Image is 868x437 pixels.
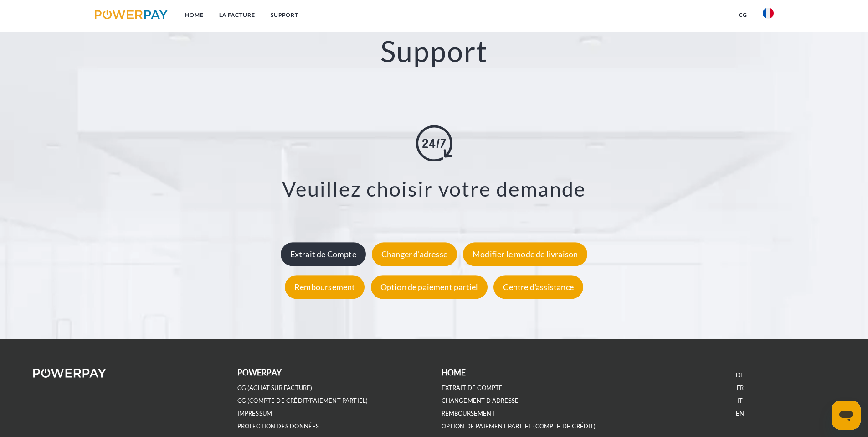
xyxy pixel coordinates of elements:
[442,397,519,405] a: Changement d'adresse
[442,368,466,377] b: Home
[461,250,590,260] a: Modifier le mode de livraison
[282,282,367,292] a: Remboursement
[763,8,774,19] img: fr
[237,384,313,392] a: CG (achat sur facture)
[832,401,861,430] iframe: Bouton de lancement de la fenêtre de messagerie
[95,10,168,19] img: logo-powerpay.svg
[263,7,306,23] a: Support
[237,368,282,377] b: POWERPAY
[237,422,319,430] a: PROTECTION DES DONNÉES
[237,410,272,417] a: IMPRESSUM
[416,125,452,161] img: online-shopping.svg
[737,397,743,405] a: IT
[463,243,587,266] div: Modifier le mode de livraison
[55,176,813,202] h3: Veuillez choisir votre demande
[737,384,744,392] a: FR
[736,371,744,379] a: DE
[371,276,488,299] div: Option de paiement partiel
[731,7,755,23] a: CG
[442,422,596,430] a: OPTION DE PAIEMENT PARTIEL (Compte de crédit)
[372,243,457,266] div: Changer d'adresse
[33,369,107,378] img: logo-powerpay-white.svg
[285,276,365,299] div: Remboursement
[237,397,368,405] a: CG (Compte de crédit/paiement partiel)
[493,276,583,299] div: Centre d'assistance
[736,410,744,417] a: EN
[491,282,585,292] a: Centre d'assistance
[442,410,495,417] a: REMBOURSEMENT
[370,250,459,260] a: Changer d'adresse
[177,7,211,23] a: Home
[281,243,366,266] div: Extrait de Compte
[369,282,490,292] a: Option de paiement partiel
[211,7,263,23] a: LA FACTURE
[43,33,825,69] h2: Support
[442,384,503,392] a: EXTRAIT DE COMPTE
[278,250,368,260] a: Extrait de Compte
